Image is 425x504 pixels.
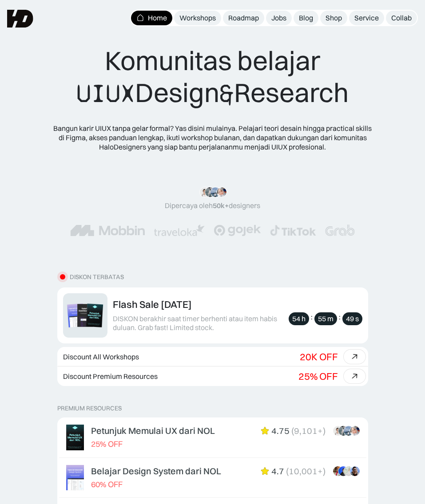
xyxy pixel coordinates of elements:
div: : [311,312,313,322]
div: DISKON berakhir saat timer berhenti atau item habis duluan. Grab fast! Limited stock. [113,314,284,333]
div: Service [354,13,379,23]
div: Home [148,13,167,23]
div: 9,101+ [294,425,323,436]
div: Discount Premium Resources [63,372,158,381]
div: 54 h [292,314,306,323]
div: diskon terbatas [70,273,124,281]
a: Workshops [174,11,221,25]
div: Collab [391,13,412,23]
a: Discount Premium Resources25% OFF [57,366,368,386]
div: ) [323,425,326,436]
div: 60% OFF [91,480,123,489]
div: Komunitas belajar Design Research [76,44,349,110]
div: Workshops [179,13,216,23]
div: Bangun karir UIUX tanpa gelar formal? Yas disini mulainya. Pelajari teori desain hingga practical... [53,124,373,151]
p: PREMIUM RESOURCES [57,405,368,412]
a: Roadmap [223,11,264,25]
a: Jobs [266,11,292,25]
a: Collab [386,11,417,25]
a: Discount All Workshops20K OFF [57,347,368,366]
div: ) [323,466,326,476]
div: 10,001+ [289,466,323,476]
span: 50k+ [213,201,229,210]
div: 49 s [346,314,359,323]
div: ( [291,425,294,436]
a: Home [131,11,172,25]
span: UIUX [76,77,135,110]
span: & [219,77,234,110]
div: 4.7 [271,466,284,476]
a: Service [349,11,384,25]
a: Belajar Design System dari NOL60% OFF4.7(10,001+) [59,460,366,496]
div: 20K OFF [300,351,338,362]
div: : [339,312,341,322]
div: Petunjuk Memulai UX dari NOL [91,425,215,436]
div: Flash Sale [DATE] [113,299,192,310]
a: Shop [320,11,347,25]
div: Jobs [271,13,286,23]
div: Roadmap [228,13,259,23]
a: Petunjuk Memulai UX dari NOL25% OFF4.75(9,101+) [59,419,366,456]
div: ( [286,466,289,476]
div: Discount All Workshops [63,353,139,361]
a: Blog [294,11,318,25]
div: Blog [299,13,313,23]
div: 4.75 [271,425,290,436]
div: Shop [326,13,342,23]
div: 25% OFF [298,370,338,382]
div: 55 m [318,314,334,323]
div: 25% OFF [91,440,123,449]
div: Belajar Design System dari NOL [91,466,221,476]
div: Dipercaya oleh designers [165,201,260,210]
